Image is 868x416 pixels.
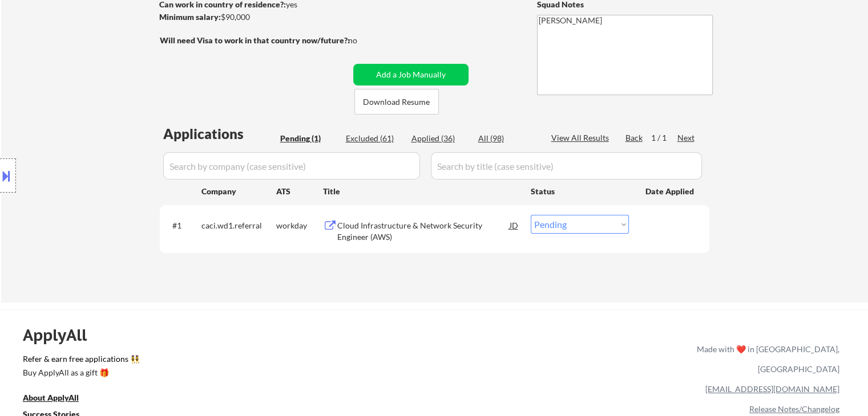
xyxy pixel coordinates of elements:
input: Search by title (case sensitive) [431,152,702,180]
div: 1 / 1 [651,132,677,144]
div: JD [508,215,520,235]
div: Applied (36) [411,133,469,144]
div: workday [276,220,323,231]
div: Made with ❤️ in [GEOGRAPHIC_DATA], [GEOGRAPHIC_DATA] [692,339,839,379]
div: Cloud Infrastructure & Network Security Engineer (AWS) [337,220,510,242]
div: no [348,35,381,46]
div: Company [201,186,276,197]
strong: Minimum salary: [159,12,221,22]
div: ApplyAll [23,325,100,345]
div: caci.wd1.referral [201,220,276,231]
div: ATS [276,186,323,197]
button: Download Resume [354,89,439,115]
u: About ApplyAll [23,393,79,402]
a: About ApplyAll [23,392,95,406]
button: Add a Job Manually [353,64,469,85]
div: Buy ApplyAll as a gift 🎁 [23,369,137,377]
div: Next [677,132,696,144]
strong: Will need Visa to work in that country now/future?: [160,35,350,45]
div: Status [531,181,629,201]
div: Back [625,132,644,144]
div: Applications [163,127,276,141]
input: Search by company (case sensitive) [163,152,420,180]
a: Refer & earn free applications 👯‍♀️ [23,355,458,367]
a: Release Notes/Changelog [749,404,839,414]
div: Title [323,186,520,197]
a: Buy ApplyAll as a gift 🎁 [23,367,137,381]
div: View All Results [551,132,612,144]
div: All (98) [478,133,535,144]
div: Pending (1) [280,133,337,144]
a: [EMAIL_ADDRESS][DOMAIN_NAME] [705,384,839,394]
div: $90,000 [159,11,349,23]
div: Date Applied [645,186,696,197]
div: Excluded (61) [346,133,403,144]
